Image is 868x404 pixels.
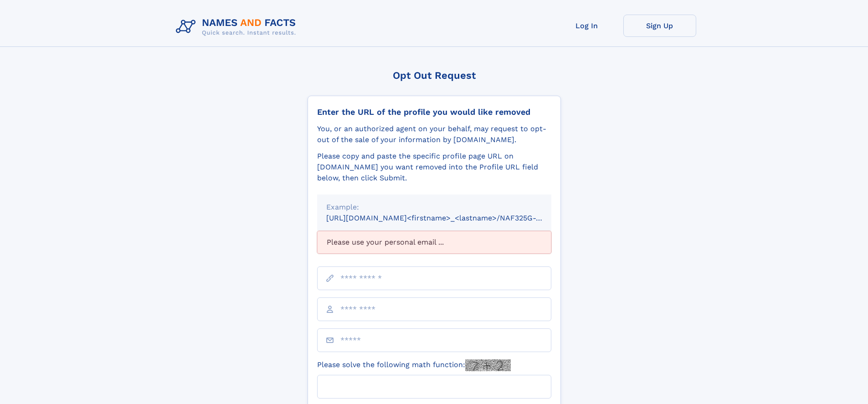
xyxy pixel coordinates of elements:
img: Logo Names and Facts [172,15,303,39]
div: Example: [326,202,542,213]
div: Enter the URL of the profile you would like removed [317,107,551,117]
div: Please use your personal email ... [317,231,551,254]
div: Opt Out Request [308,70,561,81]
a: Log In [550,15,623,37]
div: Please copy and paste the specific profile page URL on [DOMAIN_NAME] you want removed into the Pr... [317,151,551,184]
div: You, or an authorized agent on your behalf, may request to opt-out of the sale of your informatio... [317,123,551,145]
label: Please solve the following math function: [317,359,511,371]
a: Sign Up [623,15,696,37]
small: [URL][DOMAIN_NAME]<firstname>_<lastname>/NAF325G-xxxxxxxx [326,214,569,222]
